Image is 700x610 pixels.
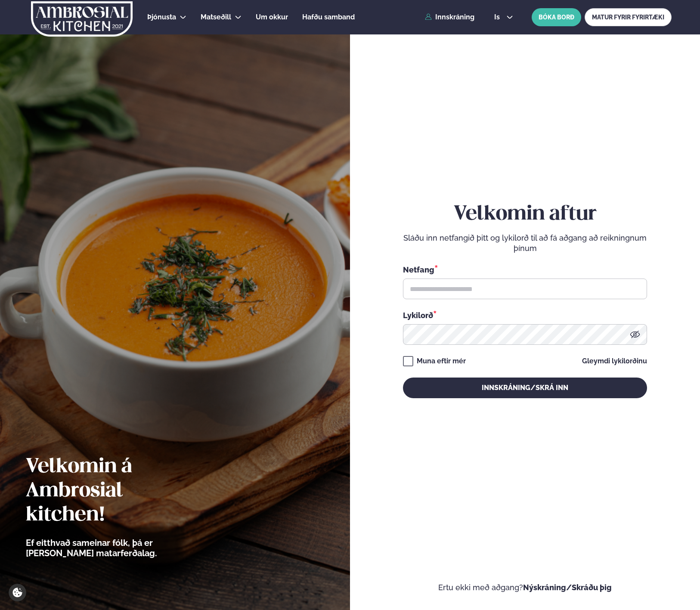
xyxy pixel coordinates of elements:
[302,12,355,22] a: Hafðu samband
[376,582,674,593] p: Ertu ekki með aðgang?
[403,378,647,398] button: Innskráning/Skrá inn
[201,13,231,21] span: Matseðill
[201,12,231,22] a: Matseðill
[26,455,204,527] h2: Velkomin á Ambrosial kitchen!
[31,1,133,37] img: logo
[403,264,647,275] div: Netfang
[256,12,288,22] a: Um okkur
[403,310,647,321] div: Lykilorð
[302,13,355,21] span: Hafðu samband
[403,233,647,254] p: Sláðu inn netfangið þitt og lykilorð til að fá aðgang að reikningnum þínum
[403,202,647,226] h2: Velkomin aftur
[487,14,520,21] button: is
[256,13,288,21] span: Um okkur
[425,13,474,21] a: Innskráning
[494,14,502,21] span: is
[523,583,612,592] a: Nýskráning/Skráðu þig
[9,584,26,601] a: Cookie settings
[532,8,581,26] button: BÓKA BORÐ
[147,12,176,22] a: Þjónusta
[26,538,204,558] p: Ef eitthvað sameinar fólk, þá er [PERSON_NAME] matarferðalag.
[582,358,647,365] a: Gleymdi lykilorðinu
[585,8,672,26] a: MATUR FYRIR FYRIRTÆKI
[147,13,176,21] span: Þjónusta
